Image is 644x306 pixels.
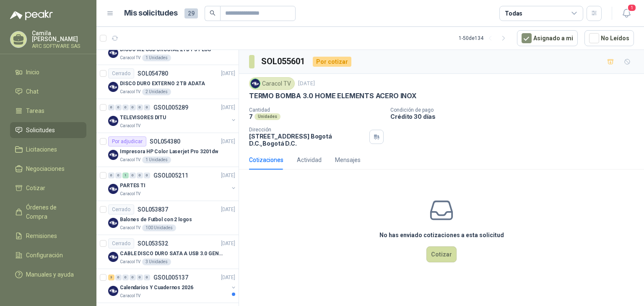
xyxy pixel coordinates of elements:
[505,9,522,18] div: Todas
[142,157,171,163] div: 1 Unidades
[150,139,180,144] p: SOL054380
[142,89,171,95] div: 2 Unidades
[221,138,235,146] p: [DATE]
[96,201,239,235] a: CerradoSOL053837[DATE] Company LogoBalones de Futbol con 2 logosCaracol TV100 Unidades
[26,126,55,135] span: Solicitudes
[26,183,45,193] span: Cotizar
[26,145,57,154] span: Licitaciones
[120,55,140,61] p: Caracol TV
[249,92,417,100] p: TERMO BOMBA 3.0 HOME ELEMENTS ACERO INOX
[130,275,136,280] div: 0
[138,71,168,76] p: SOL054780
[627,4,636,12] span: 1
[249,77,295,90] div: Caracol TV
[120,148,218,156] p: Impresora HP Color Laserjet Pro 3201dw
[120,284,193,292] p: Calendarios Y Cuadernos 2026
[144,105,150,110] div: 0
[108,48,118,58] img: Company Logo
[120,250,224,258] p: CABLE DISCO DURO SATA A USB 3.0 GENERICO
[108,82,118,92] img: Company Logo
[619,6,634,21] button: 1
[120,157,140,163] p: Caracol TV
[379,230,504,240] h3: No has enviado cotizaciones a esta solicitud
[10,180,86,196] a: Cotizar
[335,155,361,165] div: Mensajes
[138,207,168,212] p: SOL053837
[142,259,171,265] div: 3 Unidades
[261,55,306,68] h3: SOL055601
[144,173,150,178] div: 0
[137,105,143,110] div: 0
[108,170,237,197] a: 0 0 1 0 0 0 GSOL005211[DATE] Company LogoPARTES TICaracol TV
[142,55,171,61] div: 1 Unidades
[254,113,280,120] div: Unidades
[108,272,237,299] a: 3 0 0 0 0 0 GSOL005137[DATE] Company LogoCalendarios Y Cuadernos 2026Caracol TV
[221,172,235,180] p: [DATE]
[108,150,118,160] img: Company Logo
[120,89,140,95] p: Caracol TV
[26,203,78,221] span: Órdenes de Compra
[32,44,86,49] p: ARC SOFTWARE SAS
[142,225,176,231] div: 100 Unidades
[108,136,146,146] div: Por adjudicar
[313,57,351,67] div: Por cotizar
[249,155,283,165] div: Cotizaciones
[115,173,122,178] div: 0
[10,64,86,80] a: Inicio
[120,293,140,299] p: Caracol TV
[124,7,178,19] h1: Mis solicitudes
[184,8,198,18] span: 29
[122,173,129,178] div: 1
[108,238,134,248] div: Cerrado
[221,104,235,112] p: [DATE]
[26,270,74,279] span: Manuales y ayuda
[26,164,65,173] span: Negociaciones
[297,155,322,165] div: Actividad
[10,10,53,20] img: Logo peakr
[115,275,122,280] div: 0
[390,107,641,113] p: Condición de pago
[221,70,235,78] p: [DATE]
[108,275,114,280] div: 3
[108,286,118,296] img: Company Logo
[221,240,235,248] p: [DATE]
[137,275,143,280] div: 0
[108,105,114,110] div: 0
[120,123,140,129] p: Caracol TV
[122,105,129,110] div: 0
[251,79,260,88] img: Company Logo
[10,199,86,225] a: Órdenes de Compra
[249,107,384,113] p: Cantidad
[10,161,86,177] a: Negociaciones
[426,246,457,262] button: Cotizar
[26,106,44,115] span: Tareas
[298,80,315,88] p: [DATE]
[10,122,86,138] a: Solicitudes
[153,105,188,110] p: GSOL005289
[108,204,134,214] div: Cerrado
[459,31,510,45] div: 1 - 50 de 134
[96,235,239,269] a: CerradoSOL053532[DATE] Company LogoCABLE DISCO DURO SATA A USB 3.0 GENERICOCaracol TV3 Unidades
[120,182,145,190] p: PARTES TI
[108,184,118,194] img: Company Logo
[120,216,192,224] p: Balones de Futbol con 2 logos
[108,68,134,78] div: Cerrado
[120,225,140,231] p: Caracol TV
[120,259,140,265] p: Caracol TV
[210,10,216,16] span: search
[249,127,366,133] p: Dirección
[26,231,57,241] span: Remisiones
[108,218,118,228] img: Company Logo
[130,173,136,178] div: 0
[108,173,114,178] div: 0
[120,114,166,122] p: TELEVISORES DITU
[10,228,86,244] a: Remisiones
[108,252,118,262] img: Company Logo
[249,133,366,147] p: [STREET_ADDRESS] Bogotá D.C. , Bogotá D.C.
[137,173,143,178] div: 0
[26,251,63,260] span: Configuración
[26,87,39,96] span: Chat
[108,116,118,126] img: Company Logo
[584,30,634,46] button: No Leídos
[153,173,188,178] p: GSOL005211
